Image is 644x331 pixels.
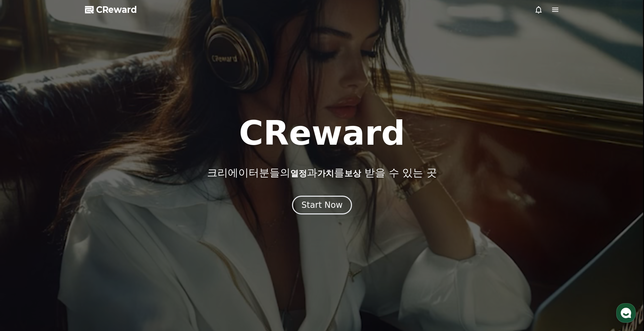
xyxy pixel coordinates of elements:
[290,169,307,178] span: 열정
[292,196,352,214] button: Start Now
[317,169,334,178] span: 가치
[85,4,137,15] a: CReward
[96,4,137,15] span: CReward
[344,169,361,178] span: 보상
[207,167,437,179] p: 크리에이터분들의 과 를 받을 수 있는 곳
[292,203,352,209] a: Start Now
[239,117,405,150] h1: CReward
[301,200,343,211] div: Start Now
